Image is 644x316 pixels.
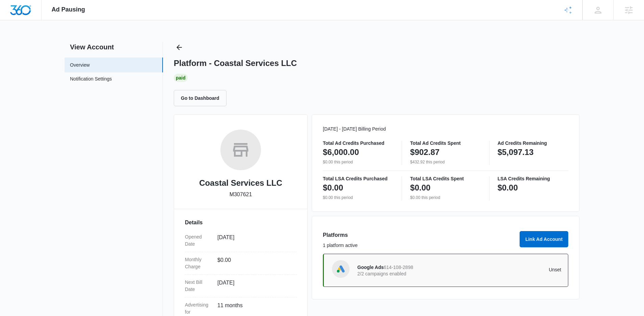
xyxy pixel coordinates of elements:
[323,126,568,133] p: [DATE] - [DATE] Billing Period
[459,267,562,272] p: Unset
[217,301,291,316] dd: 11 months
[174,58,297,68] h1: Platform - Coastal Services LLC
[357,265,384,270] span: Google Ads
[185,301,212,316] dt: Advertising for
[174,74,188,82] div: Paid
[199,177,282,189] h2: Coastal Services LLC
[323,231,516,239] h3: Platforms
[323,159,393,165] p: $0.00 this period
[217,279,291,293] dd: [DATE]
[498,141,568,145] p: Ad Credits Remaining
[323,242,516,249] p: 1 platform active
[323,176,393,181] p: Total LSA Credits Purchased
[498,182,518,193] p: $0.00
[185,279,212,293] dt: Next Bill Date
[410,176,481,181] p: Total LSA Credits Spent
[70,75,112,84] a: Notification Settings
[410,159,481,165] p: $432.92 this period
[174,90,226,106] button: Go to Dashboard
[217,233,291,248] dd: [DATE]
[323,147,359,158] p: $6,000.00
[185,275,296,297] div: Next Bill Date[DATE]
[217,256,291,270] dd: $0.00
[384,265,413,270] span: 614-108-2898
[174,95,231,101] a: Go to Dashboard
[185,229,296,252] div: Opened Date[DATE]
[336,264,346,274] img: Google Ads
[498,176,568,181] p: LSA Credits Remaining
[410,141,481,145] p: Total Ad Credits Spent
[174,42,185,53] button: Back
[520,231,568,247] button: Link Ad Account
[323,141,393,145] p: Total Ad Credits Purchased
[185,252,296,275] div: Monthly Charge$0.00
[410,182,430,193] p: $0.00
[185,256,212,270] dt: Monthly Charge
[498,147,534,158] p: $5,097.13
[185,233,212,248] dt: Opened Date
[65,42,163,52] h2: View Account
[323,254,568,287] a: Google AdsGoogle Ads614-108-28982/2 campaigns enabledUnset
[185,219,296,227] h3: Details
[70,62,90,69] a: Overview
[357,271,459,276] p: 2/2 campaigns enabled
[410,195,481,201] p: $0.00 this period
[230,190,252,199] p: M307621
[323,182,343,193] p: $0.00
[52,6,85,13] span: Ad Pausing
[323,195,393,201] p: $0.00 this period
[410,147,439,158] p: $902.87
